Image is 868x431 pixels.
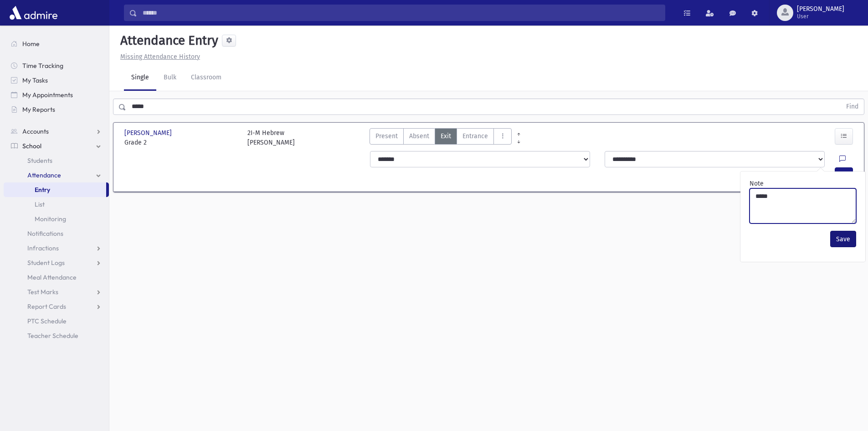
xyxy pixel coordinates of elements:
label: Note [750,179,764,188]
span: My Tasks [22,76,48,84]
a: Test Marks [4,285,109,299]
span: Home [22,40,40,48]
a: School [4,139,109,153]
span: Accounts [22,127,49,135]
a: List [4,197,109,212]
a: Accounts [4,124,109,139]
span: [PERSON_NAME] [124,128,174,138]
span: My Appointments [22,91,73,99]
span: Grade 2 [124,138,238,147]
span: User [797,13,844,20]
a: Students [4,153,109,168]
span: Entrance [462,131,488,141]
span: My Reports [22,105,55,114]
span: Attendance [27,171,61,179]
a: Entry [4,182,106,197]
a: PTC Schedule [4,314,109,328]
img: AdmirePro [7,4,60,22]
span: [PERSON_NAME] [797,5,844,13]
a: Student Logs [4,255,109,270]
a: Attendance [4,168,109,182]
span: School [22,142,41,150]
a: Teacher Schedule [4,328,109,343]
a: Report Cards [4,299,109,314]
a: My Tasks [4,73,109,88]
a: Bulk [156,65,184,91]
span: Student Logs [27,259,65,267]
span: Report Cards [27,302,66,311]
span: Time Tracking [22,62,63,70]
span: Students [27,156,52,165]
a: Single [124,65,156,91]
span: Absent [409,131,429,141]
h5: Attendance Entry [117,33,218,48]
span: Notifications [27,229,63,238]
div: 2I-M Hebrew [PERSON_NAME] [247,128,295,147]
span: List [35,200,45,208]
a: Monitoring [4,212,109,226]
input: Search [137,5,665,21]
a: My Reports [4,102,109,117]
a: Home [4,36,109,51]
a: Missing Attendance History [117,53,200,61]
u: Missing Attendance History [120,53,200,61]
div: AttTypes [370,128,512,147]
a: Time Tracking [4,58,109,73]
span: Entry [35,186,50,194]
button: Save [830,231,856,247]
a: Meal Attendance [4,270,109,285]
span: Present [375,131,398,141]
span: PTC Schedule [27,317,67,325]
a: Infractions [4,241,109,255]
a: Notifications [4,226,109,241]
span: Monitoring [35,215,66,223]
span: Meal Attendance [27,273,77,281]
span: Teacher Schedule [27,332,78,340]
a: My Appointments [4,88,109,102]
span: Test Marks [27,288,58,296]
button: Find [841,99,864,114]
span: Infractions [27,244,59,252]
span: Exit [441,131,451,141]
a: Classroom [184,65,229,91]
